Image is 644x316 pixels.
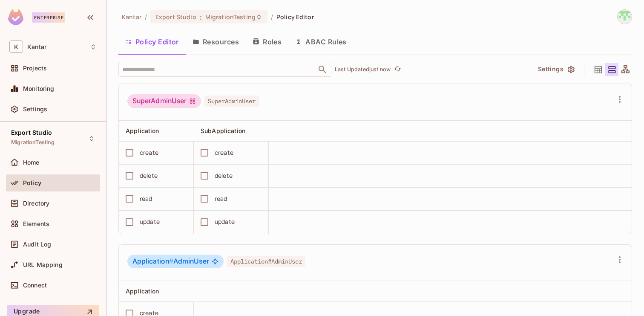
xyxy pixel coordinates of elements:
[27,43,46,50] span: Workspace: Kantar
[392,64,402,75] button: refresh
[394,65,401,74] span: refresh
[199,14,202,20] span: :
[169,257,173,265] span: #
[32,12,65,23] div: Enterprise
[316,64,328,75] button: Open
[205,13,256,21] span: MigrationTesting
[132,257,209,266] span: AdminUser
[23,241,51,248] span: Audit Log
[201,127,245,134] span: SubApplication
[23,200,49,207] span: Directory
[140,148,158,157] div: create
[204,96,259,107] span: SuperAdminUser
[23,180,41,186] span: Policy
[126,127,159,134] span: Application
[215,171,233,180] div: delete
[23,106,47,113] span: Settings
[391,64,402,75] span: Click to refresh data
[23,282,47,289] span: Connect
[288,31,354,52] button: ABAC Rules
[618,10,632,24] img: Devesh.Kumar@Kantar.com
[215,217,235,226] div: update
[132,257,173,265] span: Application
[122,13,141,21] span: the active workspace
[8,9,23,25] img: SReyMgAAAABJRU5ErkJggg==
[23,159,40,166] span: Home
[23,261,63,268] span: URL Mapping
[246,31,288,52] button: Roles
[145,13,147,21] li: /
[215,148,233,157] div: create
[155,13,196,21] span: Export Studio
[11,129,52,136] span: Export Studio
[23,65,47,72] span: Projects
[335,66,391,73] p: Last Updated just now
[186,31,246,52] button: Resources
[9,41,23,53] span: K
[215,194,227,203] div: read
[271,13,273,21] li: /
[118,31,186,52] button: Policy Editor
[140,217,160,226] div: update
[140,194,152,203] div: read
[535,63,577,76] button: Settings
[23,220,49,227] span: Elements
[126,287,159,295] span: Application
[127,94,201,108] div: SuperAdminUser
[23,85,55,92] span: Monitoring
[11,139,55,146] span: MigrationTesting
[140,171,158,180] div: delete
[227,256,305,267] span: Application#AdminUser
[276,13,314,21] span: Policy Editor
